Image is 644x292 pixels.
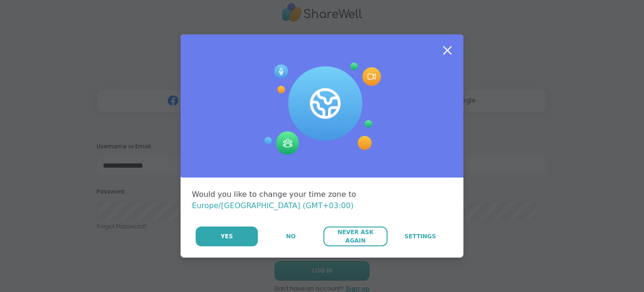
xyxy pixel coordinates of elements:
span: Never Ask Again [328,228,382,245]
button: Never Ask Again [323,227,387,246]
div: Would you like to change your time zone to [192,189,452,211]
button: No [259,227,322,246]
button: Yes [196,227,258,246]
a: Settings [388,227,452,246]
span: Settings [405,232,436,241]
span: Yes [221,232,233,241]
img: Session Experience [263,63,381,155]
span: Europe/[GEOGRAPHIC_DATA] (GMT+03:00) [192,201,354,210]
span: No [286,232,296,241]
